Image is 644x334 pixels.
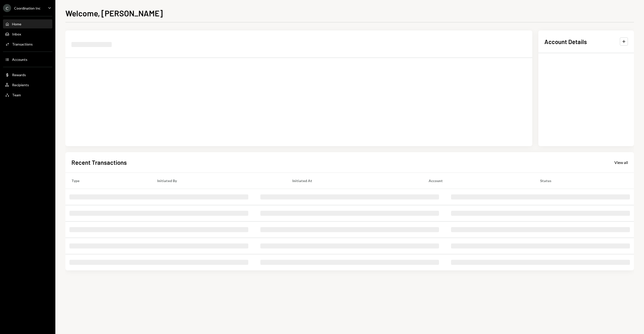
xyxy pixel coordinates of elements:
a: Team [3,90,52,99]
h2: Recent Transactions [71,158,127,166]
a: Transactions [3,39,52,49]
th: Account [423,173,534,189]
div: Rewards [12,73,26,77]
div: Transactions [12,42,33,46]
a: View all [614,159,628,165]
th: Initiated At [286,173,423,189]
a: Accounts [3,55,52,64]
th: Status [534,173,634,189]
h2: Account Details [544,37,587,46]
th: Initiated By [151,173,286,189]
th: Type [65,173,151,189]
h1: Welcome, [PERSON_NAME] [65,8,163,18]
div: Inbox [12,32,21,36]
a: Rewards [3,70,52,79]
a: Inbox [3,29,52,38]
div: Home [12,22,21,26]
a: Home [3,19,52,28]
div: Coordination Inc [14,6,41,10]
div: C [3,4,11,12]
div: Accounts [12,57,27,62]
div: View all [614,160,628,165]
a: Recipients [3,80,52,89]
div: Recipients [12,83,29,87]
div: Team [12,93,21,97]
